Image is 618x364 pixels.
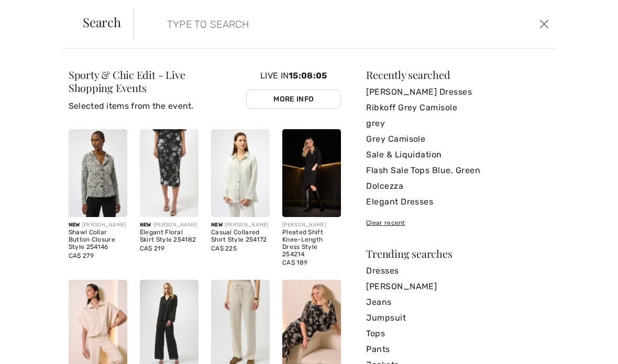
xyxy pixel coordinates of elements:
[140,221,198,229] div: [PERSON_NAME]
[366,116,549,131] a: grey
[366,100,549,116] a: Ribkoff Grey Camisole
[69,222,80,228] span: New
[69,100,247,112] p: Selected items from the event.
[289,71,327,81] span: 15:08:05
[140,222,151,228] span: New
[69,229,127,251] div: Shawl Collar Button Closure Style 254146
[366,310,549,326] a: Jumpsuit
[282,221,341,229] div: [PERSON_NAME]
[366,326,549,342] a: Tops
[366,163,549,178] a: Flash Sale Tops Blue, Green
[211,229,270,244] div: Casual Collared Shirt Style 254172
[246,70,341,121] div: Live In
[537,16,552,32] button: Close
[366,279,549,294] a: [PERSON_NAME]
[282,129,341,217] img: Pleated Shift Knee-Length Dress Style 254214. Black
[282,259,307,266] span: CA$ 189
[366,294,549,310] a: Jeans
[69,252,94,259] span: CA$ 279
[211,245,237,252] span: CA$ 225
[366,248,549,259] div: Trending searches
[140,229,198,244] div: Elegant Floral Skirt Style 254182
[366,342,549,357] a: Pants
[159,8,443,40] input: TYPE TO SEARCH
[140,129,198,217] img: Elegant Floral Skirt Style 254182. Black/Multi
[69,221,127,229] div: [PERSON_NAME]
[366,131,549,147] a: Grey Camisole
[140,245,164,252] span: CA$ 219
[366,84,549,100] a: [PERSON_NAME] Dresses
[366,147,549,163] a: Sale & Liquidation
[366,263,549,279] a: Dresses
[211,221,270,229] div: [PERSON_NAME]
[211,129,270,217] img: Casual Collared Shirt Style 254172. Vanilla 30
[282,229,341,258] div: Pleated Shift Knee-Length Dress Style 254214
[366,218,549,227] div: Clear recent
[83,16,121,28] span: Search
[366,178,549,194] a: Dolcezza
[211,222,223,228] span: New
[366,194,549,210] a: Elegant Dresses
[69,67,185,95] span: Sporty & Chic Edit - Live Shopping Events
[69,129,127,217] img: Shawl Collar Button Closure Style 254146. Off White/Black
[246,89,341,109] a: More Info
[366,70,549,80] div: Recently searched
